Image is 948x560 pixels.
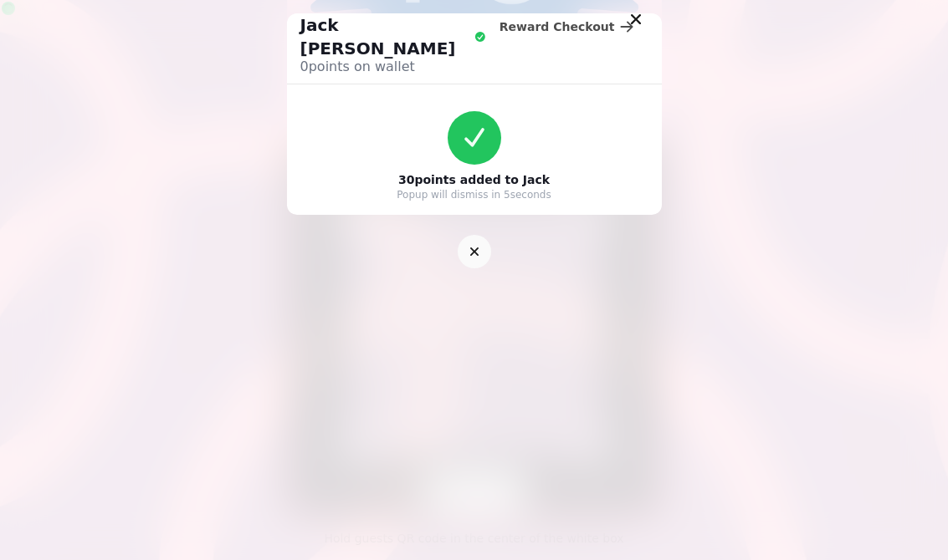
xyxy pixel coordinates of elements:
button: Reward Checkout [486,13,648,40]
p: 0 points on wallet [300,57,486,77]
p: 30 points added to Jack [398,171,550,188]
span: Reward Checkout [500,21,615,33]
p: Popup will dismiss in 5 seconds [397,188,551,201]
p: Jack [PERSON_NAME] [300,13,472,60]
